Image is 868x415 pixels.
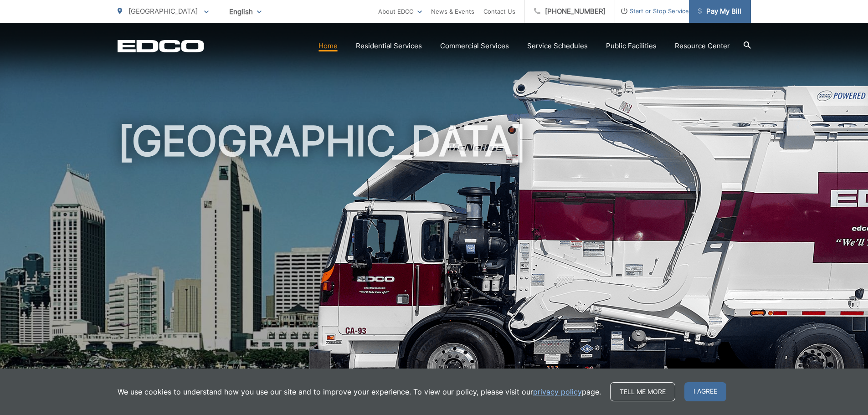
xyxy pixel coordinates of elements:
[118,40,204,52] a: EDCD logo. Return to the homepage.
[606,41,657,51] a: Public Facilities
[440,41,509,51] a: Commercial Services
[378,6,422,17] a: About EDCO
[533,386,582,397] a: privacy policy
[684,382,726,401] span: I agree
[318,41,338,51] a: Home
[356,41,422,51] a: Residential Services
[222,4,268,20] span: English
[675,41,730,51] a: Resource Center
[527,41,588,51] a: Service Schedules
[128,7,198,15] span: [GEOGRAPHIC_DATA]
[610,382,675,401] a: Tell me more
[431,6,474,17] a: News & Events
[698,6,741,17] span: Pay My Bill
[118,386,601,397] p: We use cookies to understand how you use our site and to improve your experience. To view our pol...
[118,118,751,407] h1: [GEOGRAPHIC_DATA]
[483,6,515,17] a: Contact Us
